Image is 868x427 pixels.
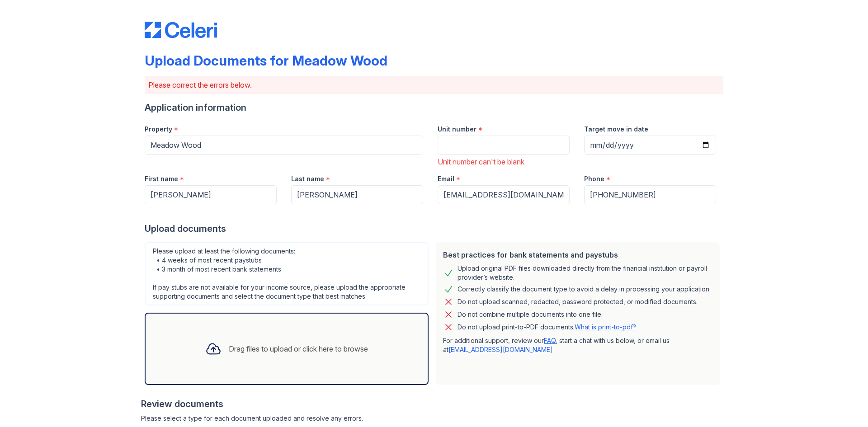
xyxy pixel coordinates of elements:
[458,264,712,282] div: Upload original PDF files downloaded directly from the financial institution or payroll provider’...
[443,249,712,260] div: Best practices for bank statements and paystubs
[575,323,636,331] a: What is print-to-pdf?
[145,174,178,183] label: First name
[544,337,556,344] a: FAQ
[145,125,172,134] label: Property
[141,398,723,410] div: Review documents
[438,125,476,134] label: Unit number
[448,346,553,353] a: [EMAIL_ADDRESS][DOMAIN_NAME]
[458,296,698,307] div: Do not upload scanned, redacted, password protected, or modified documents.
[145,101,723,114] div: Application information
[443,336,712,354] p: For additional support, review our , start a chat with us below, or email us at
[458,284,711,295] div: Correctly classify the document type to avoid a delay in processing your application.
[291,174,324,183] label: Last name
[145,52,387,69] div: Upload Documents for Meadow Wood
[145,222,723,235] div: Upload documents
[458,323,636,332] p: Do not upload print-to-PDF documents.
[584,174,604,183] label: Phone
[145,242,429,305] div: Please upload at least the following documents: • 4 weeks of most recent paystubs • 3 month of mo...
[584,125,648,134] label: Target move in date
[229,343,368,354] div: Drag files to upload or click here to browse
[141,414,723,423] div: Please select a type for each document uploaded and resolve any errors.
[438,156,570,167] div: Unit number can't be blank
[458,309,603,320] div: Do not combine multiple documents into one file.
[148,80,720,90] p: Please correct the errors below.
[438,174,454,183] label: Email
[145,22,217,38] img: CE_Logo_Blue-a8612792a0a2168367f1c8372b55b34899dd931a85d93a1a3d3e32e68fde9ad4.png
